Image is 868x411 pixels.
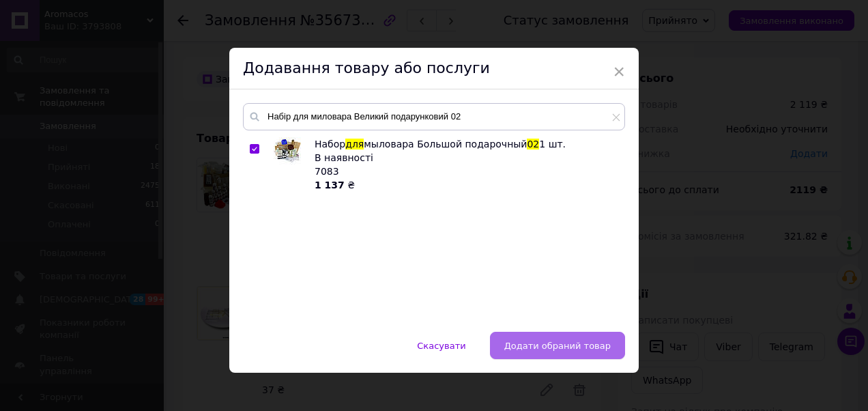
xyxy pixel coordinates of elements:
span: × [613,60,625,83]
span: Скасувати [417,341,465,351]
button: Додати обраний товар [490,332,625,359]
div: В наявності [315,151,618,165]
span: Набор [315,139,345,150]
span: Додати обраний товар [504,341,611,351]
span: 02 [527,139,539,150]
span: 1 шт. [539,139,566,150]
span: 7083 [315,166,339,177]
b: 1 137 [315,180,345,190]
button: Скасувати [403,332,480,359]
span: для [345,139,364,150]
input: Пошук за товарами та послугами [243,103,625,130]
img: Набор для мыловара Большой подарочный 02 1 шт. [274,137,301,165]
div: ₴ [315,178,618,192]
div: Додавання товару або послуги [229,48,639,89]
span: мыловара Большой подарочный [364,139,527,150]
